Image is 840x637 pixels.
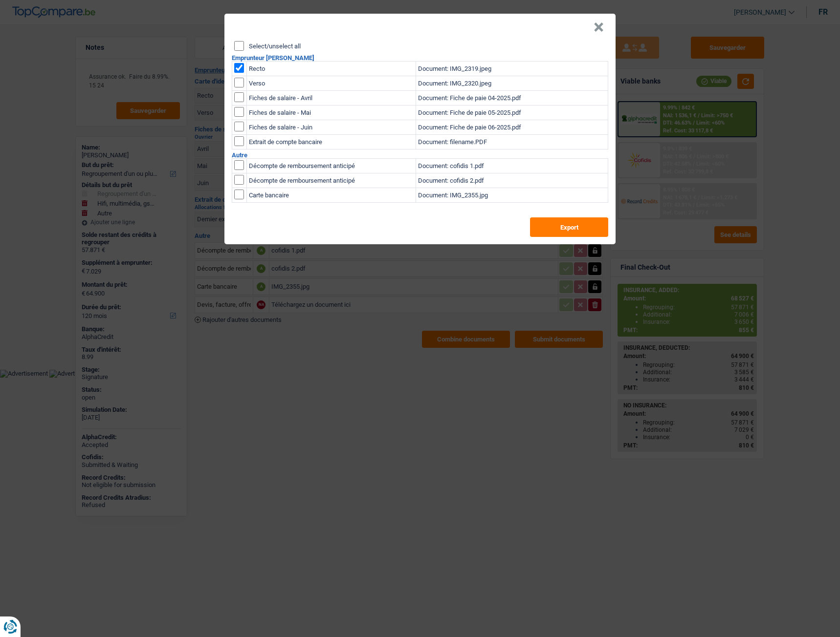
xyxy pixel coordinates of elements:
td: Document: cofidis 2.pdf [416,173,608,188]
td: Document: filename.PDF [416,135,608,149]
td: Extrait de compte bancaire [247,135,416,149]
td: Verso [247,76,416,91]
td: Recto [247,62,416,76]
td: Document: IMG_2355.jpg [416,188,608,203]
td: Décompte de remboursement anticipé [247,159,416,173]
label: Select/unselect all [249,43,301,49]
td: Document: Fiche de paie 05-2025.pdf [416,106,608,120]
td: Carte bancaire [247,188,416,203]
td: Document: cofidis 1.pdf [416,159,608,173]
td: Fiches de salaire - Mai [247,106,416,120]
td: Document: Fiche de paie 06-2025.pdf [416,120,608,135]
td: Fiches de salaire - Juin [247,120,416,135]
td: Décompte de remboursement anticipé [247,173,416,188]
button: Export [530,217,608,237]
h2: Autre [232,152,608,158]
button: Close [594,22,604,32]
td: Fiches de salaire - Avril [247,91,416,106]
td: Document: IMG_2319.jpeg [416,62,608,76]
td: Document: IMG_2320.jpeg [416,76,608,91]
h2: Emprunteur [PERSON_NAME] [232,55,608,61]
td: Document: Fiche de paie 04-2025.pdf [416,91,608,106]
